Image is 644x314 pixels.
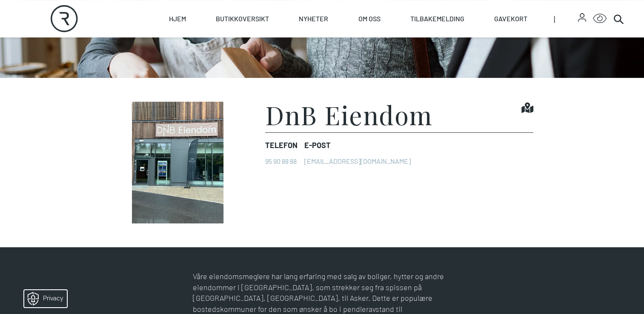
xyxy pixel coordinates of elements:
dt: Telefon [265,140,298,151]
a: 95 90 88 88 [265,157,297,165]
dt: E-post [304,140,411,151]
button: Open Accessibility Menu [593,12,607,26]
details: Attribution [614,163,644,169]
iframe: Manage Preferences [9,287,78,310]
a: [EMAIL_ADDRESS][DOMAIN_NAME] [304,157,411,165]
div: © Mappedin [616,164,637,168]
h1: DnB Eiendom [265,102,433,127]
